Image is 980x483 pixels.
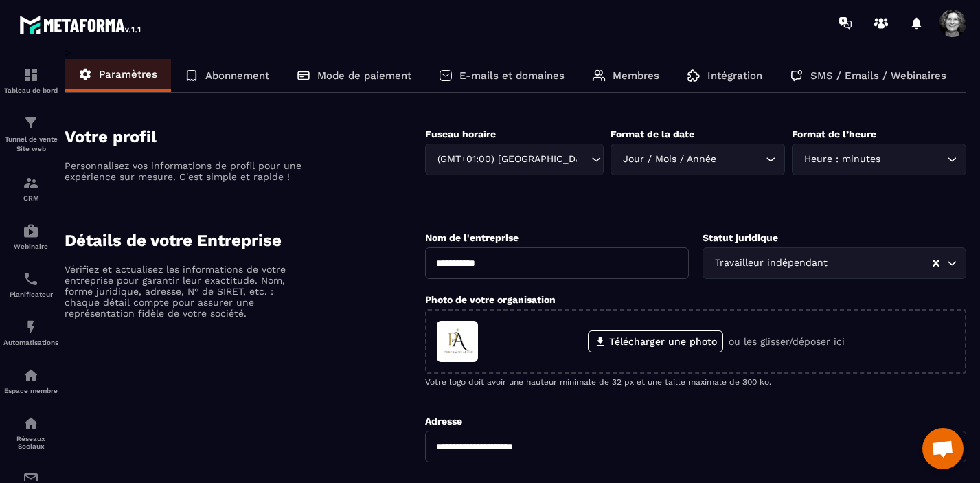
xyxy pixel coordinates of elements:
label: Format de l’heure [792,128,876,139]
p: Planificateur [3,291,58,298]
label: Statut juridique [703,232,778,243]
button: Clear Selected [933,258,939,269]
img: logo [19,12,143,37]
p: E-mails et domaines [459,69,565,82]
img: automations [23,367,39,383]
h4: Détails de votre Entreprise [65,231,425,250]
label: Photo de votre organisation [425,294,556,305]
img: automations [23,223,39,239]
label: Format de la date [611,128,694,139]
p: Intégration [707,69,762,82]
span: Jour / Mois / Année [619,152,719,167]
img: formation [23,67,39,83]
div: Search for option [792,144,966,175]
img: automations [23,319,39,335]
input: Search for option [719,152,762,167]
p: Votre logo doit avoir une hauteur minimale de 32 px et une taille maximale de 300 ko. [425,377,966,387]
p: Tunnel de vente Site web [3,135,58,154]
span: Heure : minutes [801,152,883,167]
div: Search for option [611,144,785,175]
p: Espace membre [3,387,58,394]
a: automationsautomationsEspace membre [3,357,58,405]
img: formation [23,115,39,131]
input: Search for option [830,256,931,271]
p: Automatisations [3,339,58,346]
input: Search for option [578,152,588,167]
p: Mode de paiement [317,69,411,82]
p: Tableau de bord [3,87,58,94]
a: formationformationCRM [3,164,58,212]
a: automationsautomationsAutomatisations [3,308,58,357]
p: Abonnement [205,69,269,82]
p: Vérifiez et actualisez les informations de votre entreprise pour garantir leur exactitude. Nom, f... [65,264,305,319]
p: SMS / Emails / Webinaires [810,69,946,82]
div: Ouvrir le chat [922,428,964,469]
input: Search for option [883,152,944,167]
p: Réseaux Sociaux [3,435,58,450]
p: Paramètres [99,68,157,80]
label: Fuseau horaire [425,128,496,139]
h4: Votre profil [65,127,425,146]
div: Search for option [703,247,966,279]
a: social-networksocial-networkRéseaux Sociaux [3,405,58,460]
span: (GMT+01:00) [GEOGRAPHIC_DATA] [434,152,578,167]
p: Webinaire [3,243,58,250]
p: CRM [3,194,58,202]
div: Search for option [425,144,604,175]
p: ou les glisser/déposer ici [729,336,845,347]
a: schedulerschedulerPlanificateur [3,260,58,308]
a: automationsautomationsWebinaire [3,212,58,260]
label: Nom de l'entreprise [425,232,519,243]
a: formationformationTableau de bord [3,56,58,104]
img: social-network [23,415,39,431]
img: formation [23,175,39,191]
label: Adresse [425,416,462,427]
a: formationformationTunnel de vente Site web [3,104,58,164]
p: Membres [613,69,659,82]
img: scheduler [23,271,39,287]
label: Télécharger une photo [588,330,723,352]
span: Travailleur indépendant [711,256,830,271]
p: Personnalisez vos informations de profil pour une expérience sur mesure. C'est simple et rapide ! [65,160,305,182]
